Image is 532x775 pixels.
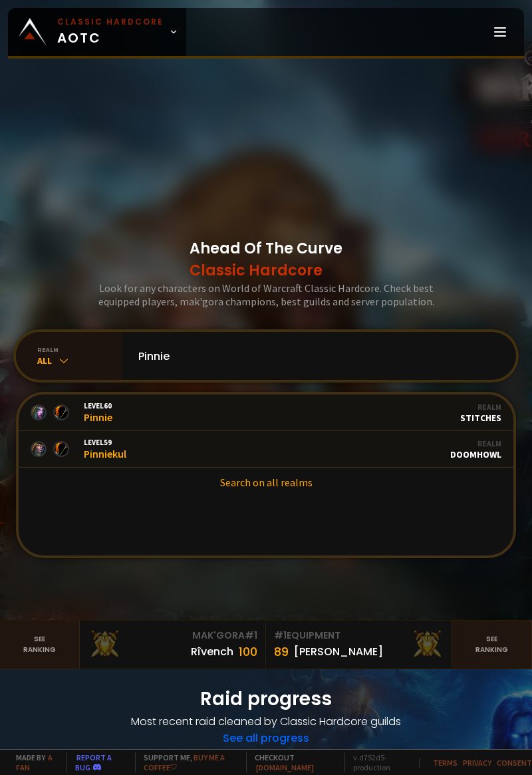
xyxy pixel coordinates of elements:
[16,685,516,713] h1: Raid progress
[223,730,309,746] a: See all progress
[274,643,289,661] div: 89
[84,438,126,460] div: Pinniekul
[274,629,287,642] span: # 1
[80,281,452,308] h3: Look for any characters on World of Warcraft Classic Hardcore. Check best equipped players, mak'g...
[190,259,342,281] span: Classic Hardcore
[16,713,516,730] h4: Most recent raid cleaned by Classic Hardcore guilds
[75,752,112,772] a: Report a bug
[80,621,266,669] a: Mak'Gora#1Rîvench100
[460,402,501,424] div: Stitches
[239,643,257,661] div: 100
[16,752,53,772] a: a fan
[245,629,257,642] span: # 1
[246,752,336,772] span: Checkout
[8,752,59,772] span: Made by
[57,16,164,48] span: AOTC
[37,345,122,354] div: realm
[130,332,500,380] input: Search a character...
[433,758,458,768] a: Terms
[497,758,532,768] a: Consent
[190,237,342,281] h1: Ahead Of The Curve
[19,468,513,497] a: Search on all realms
[294,643,383,660] div: [PERSON_NAME]
[37,354,122,367] div: All
[84,438,126,447] span: Level 59
[84,401,112,410] span: Level 60
[463,758,491,768] a: Privacy
[57,16,164,28] small: Classic Hardcore
[144,752,225,772] a: Buy me a coffee
[450,438,501,460] div: Doomhowl
[88,629,257,643] div: Mak'Gora
[344,752,411,772] span: v. d752d5 - production
[8,8,186,56] a: Classic HardcoreAOTC
[135,752,238,772] span: Support me,
[84,401,112,424] div: Pinnie
[256,762,314,772] a: [DOMAIN_NAME]
[450,438,501,448] div: Realm
[19,394,513,431] a: Level60PinnieRealmStitches
[452,621,532,669] a: Seeranking
[266,621,452,669] a: #1Equipment89[PERSON_NAME]
[460,402,501,412] div: Realm
[191,643,233,660] div: Rîvench
[19,431,513,468] a: Level59PinniekulRealmDoomhowl
[274,629,444,643] div: Equipment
